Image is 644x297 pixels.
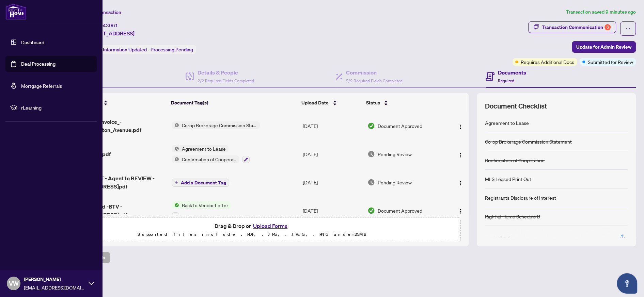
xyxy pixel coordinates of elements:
[485,213,540,220] div: Right at Home Schedule B
[485,119,529,127] div: Agreement to Lease
[367,150,375,158] img: Document Status
[458,124,463,130] img: Logo
[300,112,365,139] td: [DATE]
[67,174,166,191] span: TRADE SHEET - Agent to REVIEW - [STREET_ADDRESS]pdf
[172,178,229,187] button: Add a Document Tag
[604,24,611,30] div: 6
[455,177,466,188] button: Logo
[498,68,526,77] h4: Documents
[24,284,85,291] span: [EMAIL_ADDRESS][DOMAIN_NAME]
[172,121,179,129] img: Status Icon
[44,217,460,243] span: Drag & Drop orUpload FormsSupported files include .PDF, .JPG, .JPEG, .PNG under25MB
[198,68,254,77] h4: Details & People
[458,152,463,158] img: Logo
[172,179,229,187] button: Add a Document Tag
[172,145,250,163] button: Status IconAgreement to LeaseStatus IconConfirmation of Cooperation
[363,93,444,112] th: Status
[172,155,179,163] img: Status Icon
[542,22,611,33] div: Transaction Communication
[378,207,422,214] span: Document Approved
[21,104,92,111] span: rLearning
[455,205,466,216] button: Logo
[378,122,422,130] span: Document Approved
[366,99,380,106] span: Status
[521,58,574,66] span: Requires Additional Docs
[346,78,403,83] span: 2/2 Required Fields Completed
[103,47,193,53] span: Information Updated - Processing Pending
[179,145,229,152] span: Agreement to Lease
[367,122,375,130] img: Document Status
[485,101,547,111] span: Document Checklist
[458,180,463,186] img: Logo
[9,279,19,288] span: VW
[455,120,466,131] button: Logo
[181,180,226,185] span: Add a Document Tag
[485,175,531,183] div: MLS Leased Print Out
[485,194,556,201] div: Registrants Disclosure of Interest
[67,202,166,219] span: INV to Landlord -BTV - [STREET_ADDRESS]pdf
[179,155,239,163] span: Confirmation of Cooperation
[367,207,375,214] img: Document Status
[367,179,375,186] img: Document Status
[485,156,545,164] div: Confirmation of Cooperation
[576,42,631,52] span: Update for Admin Review
[5,3,27,20] img: logo
[566,8,636,16] article: Transaction saved 9 minutes ago
[626,26,630,31] span: ellipsis
[528,21,616,33] button: Transaction Communication6
[485,138,572,145] div: Co-op Brokerage Commission Statement
[84,45,196,54] div: Status:
[458,209,463,214] img: Logo
[588,58,633,66] span: Submitted for Review
[172,121,260,129] button: Status IconCo-op Brokerage Commission Statement
[346,68,403,77] h4: Commission
[172,201,231,220] button: Status IconBack to Vendor Letter
[251,221,289,230] button: Upload Forms
[85,9,121,15] span: View Transaction
[172,145,179,152] img: Status Icon
[84,29,135,37] span: [STREET_ADDRESS]
[21,83,62,89] a: Mortgage Referrals
[21,39,44,45] a: Dashboard
[198,78,254,83] span: 2/2 Required Fields Completed
[179,201,231,209] span: Back to Vendor Letter
[378,150,412,158] span: Pending Review
[67,118,166,134] span: Commission_Invoice_-_100_Palmerston_Avenue.pdf
[455,149,466,160] button: Logo
[300,196,365,225] td: [DATE]
[172,201,179,209] img: Status Icon
[617,273,637,294] button: Open asap
[168,93,299,112] th: Document Tag(s)
[103,22,118,29] span: 43061
[378,179,412,186] span: Pending Review
[301,99,329,106] span: Upload Date
[300,169,365,196] td: [DATE]
[21,61,56,67] a: Deal Processing
[24,276,85,283] span: [PERSON_NAME]
[179,121,260,129] span: Co-op Brokerage Commission Statement
[175,181,178,184] span: plus
[498,78,514,83] span: Required
[64,93,168,112] th: (12) File Name
[300,139,365,169] td: [DATE]
[48,230,456,238] p: Supported files include .PDF, .JPG, .JPEG, .PNG under 25 MB
[299,93,363,112] th: Upload Date
[572,41,636,53] button: Update for Admin Review
[215,221,289,230] span: Drag & Drop or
